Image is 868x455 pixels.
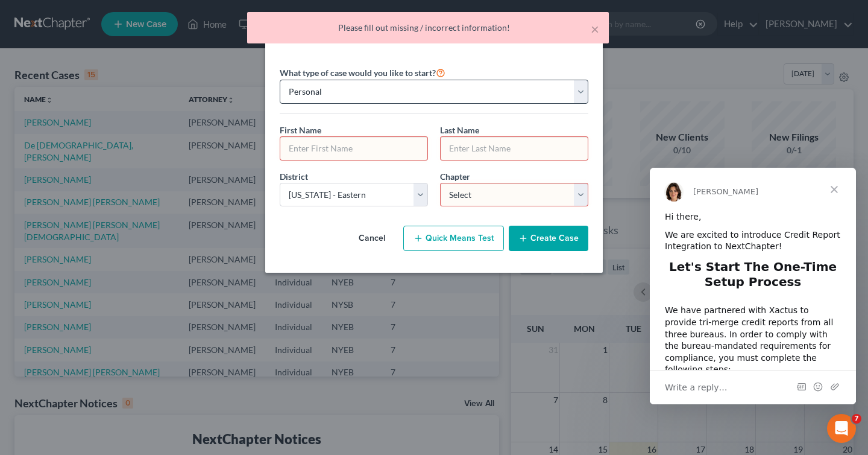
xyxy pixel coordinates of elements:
[441,137,588,160] input: Enter Last Name
[591,22,599,36] button: ×
[403,226,504,251] button: Quick Means Test
[852,414,861,424] span: 7
[280,65,445,80] label: What type of case would you like to start?
[257,22,599,34] div: Please fill out missing / incorrect information!
[650,168,856,404] iframe: Intercom live chat message
[509,226,588,251] button: Create Case
[280,137,427,160] input: Enter First Name
[440,171,470,182] span: Chapter
[827,414,856,443] iframe: Intercom live chat
[280,125,321,135] span: First Name
[345,226,398,250] button: Cancel
[280,171,308,182] span: District
[440,125,479,135] span: Last Name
